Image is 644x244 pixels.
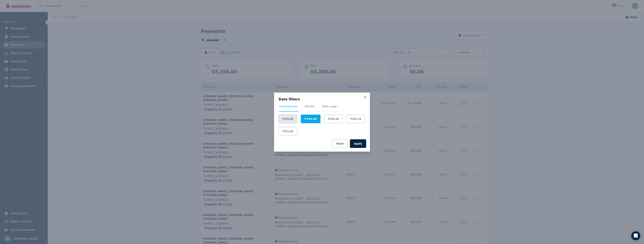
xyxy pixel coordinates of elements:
button: FY21-22 [279,127,297,136]
span: Date range [322,105,337,108]
button: Reset [332,139,348,148]
button: FY22-23 [347,115,365,123]
h3: Date filters [279,97,365,102]
span: Months [305,105,315,108]
div: Open Intercom Messenger [631,231,640,240]
span: Financial year [279,105,297,108]
button: FY23-24 [324,115,343,123]
button: FY25-26 [279,115,297,123]
button: Apply [350,139,366,148]
button: FY24-25 [301,115,320,123]
nav: Tabs [279,105,365,112]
